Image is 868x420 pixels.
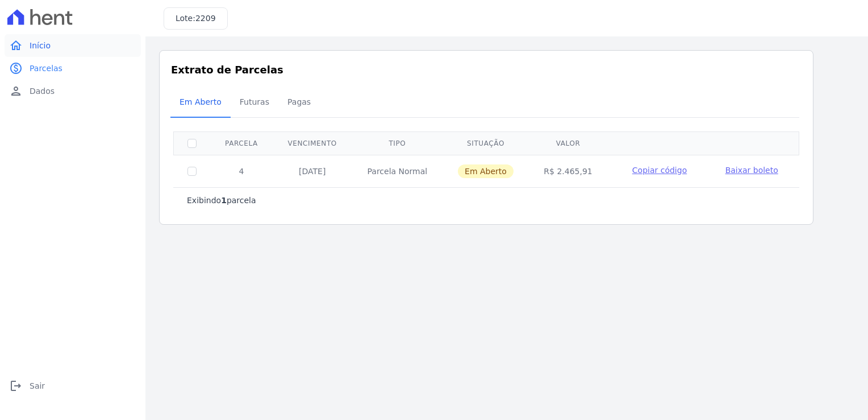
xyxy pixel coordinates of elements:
[30,63,62,74] span: Parcelas
[529,131,608,155] th: Valor
[221,196,227,205] b: 1
[195,14,216,23] span: 2209
[9,84,23,98] i: person
[273,155,352,187] td: [DATE]
[443,131,529,155] th: Situação
[187,195,256,206] p: Exibindo parcela
[632,166,687,175] span: Copiar código
[30,85,55,97] span: Dados
[458,164,514,178] span: Em Aberto
[171,62,802,77] h3: Extrato de Parcelas
[5,57,141,80] a: paidParcelas
[5,80,141,102] a: personDados
[273,131,352,155] th: Vencimento
[30,40,51,51] span: Início
[233,90,276,113] span: Futuras
[9,379,23,393] i: logout
[9,39,23,52] i: home
[5,34,141,57] a: homeInício
[173,90,228,113] span: Em Aberto
[621,164,698,176] button: Copiar código
[352,131,443,155] th: Tipo
[30,380,45,392] span: Sair
[210,155,273,187] td: 4
[231,88,278,118] a: Futuras
[176,13,216,24] h3: Lote:
[281,90,318,113] span: Pagas
[210,131,273,155] th: Parcela
[725,166,778,175] span: Baixar boleto
[278,88,320,118] a: Pagas
[529,155,608,187] td: R$ 2.465,91
[9,61,23,75] i: paid
[170,88,231,118] a: Em Aberto
[725,164,778,176] a: Baixar boleto
[352,155,443,187] td: Parcela Normal
[5,374,141,397] a: logoutSair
